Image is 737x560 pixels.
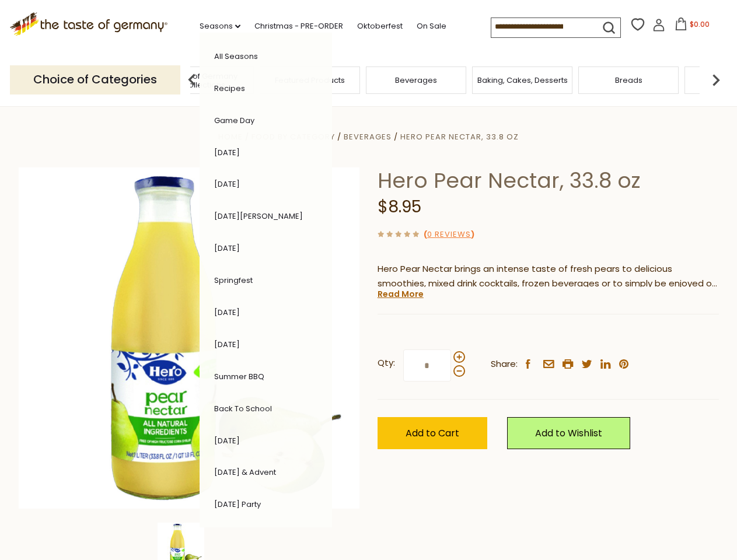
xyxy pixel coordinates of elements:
[427,229,471,241] a: 0 Reviews
[214,83,245,94] a: Recipes
[704,68,728,92] img: next arrow
[214,307,240,318] a: [DATE]
[491,357,518,372] span: Share:
[378,417,487,449] button: Add to Cart
[424,229,474,240] span: ( )
[214,467,276,478] a: [DATE] & Advent
[378,167,719,194] h1: Hero Pear Nectar, 33.8 oz
[214,435,240,446] a: [DATE]
[214,211,303,222] a: [DATE][PERSON_NAME]
[615,76,642,85] a: Breads
[690,19,710,29] span: $0.00
[507,417,630,449] a: Add to Wishlist
[214,275,253,286] a: Springfest
[417,20,446,33] a: On Sale
[378,262,719,291] p: Hero Pear Nectar brings an intense taste of fresh pears to delicious smoothies, mixed drink cockt...
[214,371,264,382] a: Summer BBQ
[200,20,240,33] a: Seasons
[357,20,403,33] a: Oktoberfest
[214,51,258,62] a: All Seasons
[378,356,395,370] strong: Qty:
[477,76,568,85] a: Baking, Cakes, Desserts
[214,499,261,510] a: [DATE] Party
[254,20,343,33] a: Christmas - PRE-ORDER
[19,167,360,509] img: Hero Pear Nectar, 33.8 oz
[214,178,240,190] a: [DATE]
[214,243,240,254] a: [DATE]
[403,349,451,381] input: Qty:
[344,131,392,142] a: Beverages
[214,403,272,414] a: Back to School
[400,131,519,142] a: Hero Pear Nectar, 33.8 oz
[214,115,254,126] a: Game Day
[214,147,240,158] a: [DATE]
[395,76,437,85] a: Beverages
[214,339,240,350] a: [DATE]
[378,195,421,218] span: $8.95
[406,426,459,440] span: Add to Cart
[668,17,717,35] button: $0.00
[180,68,204,92] img: previous arrow
[10,65,180,94] p: Choice of Categories
[378,288,424,300] a: Read More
